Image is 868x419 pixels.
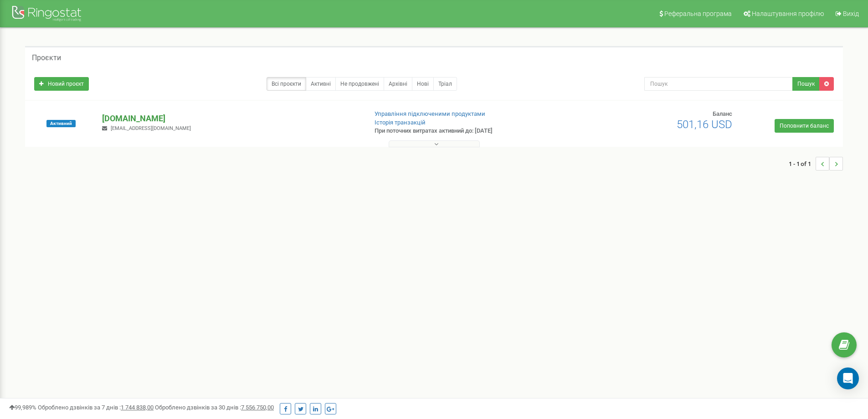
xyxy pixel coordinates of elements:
[306,77,336,91] a: Активні
[111,125,191,131] span: [EMAIL_ADDRESS][DOMAIN_NAME]
[241,404,274,411] u: 7 556 750,00
[677,118,732,131] span: 501,16 USD
[412,77,434,91] a: Нові
[789,148,843,180] nav: ...
[792,77,820,91] button: Пошук
[375,119,426,126] a: Історія транзакцій
[46,120,76,127] span: Активний
[267,77,306,91] a: Всі проєкти
[644,77,793,91] input: Пошук
[433,77,457,91] a: Тріал
[664,10,732,17] span: Реферальна програма
[384,77,412,91] a: Архівні
[775,119,834,133] a: Поповнити баланс
[121,404,154,411] u: 1 744 838,00
[837,367,859,389] div: Open Intercom Messenger
[789,157,816,171] span: 1 - 1 of 1
[713,110,732,117] span: Баланс
[32,54,61,62] h5: Проєкти
[34,77,89,91] a: Новий проєкт
[375,110,485,117] a: Управління підключеними продуктами
[102,113,360,124] p: [DOMAIN_NAME]
[843,10,859,17] span: Вихід
[335,77,384,91] a: Не продовжені
[9,404,36,411] span: 99,989%
[375,127,564,135] p: При поточних витратах активний до: [DATE]
[155,404,274,411] span: Оброблено дзвінків за 30 днів :
[38,404,154,411] span: Оброблено дзвінків за 7 днів :
[752,10,824,17] span: Налаштування профілю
